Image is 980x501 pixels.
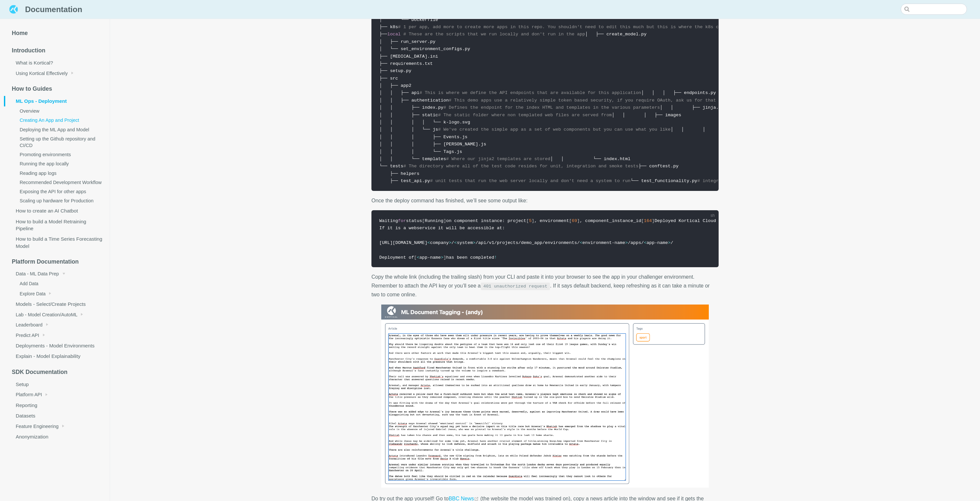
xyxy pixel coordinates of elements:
a: Promoting environments [9,150,110,159]
code: Waiting status Running on component instance: project , environment , component_instance_id Deplo... [379,218,762,260]
a: Datasets [4,411,110,421]
a: Creating An App and Project [9,116,110,125]
span: < [644,240,647,245]
a: Setup [4,379,110,389]
a: Recommended Development Workflow [9,178,110,187]
a: Feature Engineering [4,421,110,431]
a: Using Kortical Effectively [4,68,110,78]
a: How to build a Time Series Forecasting Model [4,234,110,251]
span: Platform Documentation [12,258,79,265]
span: # Defines the endpoint for the index HTML and templates in the various parameters [443,105,660,110]
a: Home [4,27,110,40]
a: Platform API [4,390,110,400]
span: < [417,255,419,260]
span: Leaderboard [16,322,43,327]
a: Predict API [4,330,110,340]
code: 401 unauthorized request [481,283,550,290]
span: > [625,240,628,245]
a: ML Ops - Deployment [4,96,110,106]
span: local [387,32,401,37]
span: Feature Engineering [16,424,59,429]
span: > [449,240,451,245]
a: Explain - Model Explainability [4,351,110,362]
a: Setting up the Github repository and CI/CD [9,134,110,150]
span: Documentation [25,4,82,15]
span: for [398,218,406,223]
a: Running the app locally [9,159,110,168]
a: Lab - Model Creation/AutoML [4,309,110,320]
span: 164 [644,218,652,223]
a: Explore Data [9,289,110,299]
span: > [473,240,476,245]
a: Leaderboard [4,320,110,330]
span: Platform API [16,392,42,397]
span: # The static folder where non templated web files are served from [438,113,612,118]
a: Exposing the API for other apps [9,187,110,196]
p: Copy the whole link (including the trailing slash) from your CLI and paste it into your browser t... [371,272,719,299]
span: # integration tests that require a deployed system [697,178,831,183]
a: Platform Documentation [4,255,110,269]
span: > [668,240,670,245]
span: < [427,240,430,245]
span: # This demo apps use a relatively simple token based security, if you require OAuth, ask us for t... [449,98,740,103]
input: Search [901,4,967,15]
span: # We've created the simple app as a set of web components but you can use what you like [438,127,670,132]
span: Lab - Model Creation/AutoML [16,312,77,317]
span: [ [414,255,417,260]
a: Reporting [4,400,110,410]
span: [ [422,218,425,223]
span: ] [532,218,534,223]
a: Deploying the ML App and Model [9,125,110,134]
a: What is Kortical? [4,58,110,68]
span: Predict API [16,333,39,338]
span: 69 [572,218,577,223]
span: Introduction [12,47,46,54]
span: [ [641,218,644,223]
a: How to build a Model Retraining Pipeline [4,216,110,234]
a: How to create an AI Chatbot [4,205,110,216]
a: SDK Documentation [4,365,110,379]
span: # Where our jinja2 templates are stored [446,157,550,161]
a: Data - ML Data Prep [4,269,110,279]
span: Data - ML Data Prep [16,271,59,276]
span: ] [443,218,446,223]
a: How to Guides [4,83,110,96]
a: Deployments - Model Environments [4,340,110,351]
a: Anonymization [4,432,110,442]
a: Overview [9,106,110,116]
span: 5 [529,218,532,223]
span: # The directory where all of the test code resides for unit, integration and smoke tests [403,164,638,169]
span: Using Kortical Effectively [16,71,68,76]
p: Once the deploy command has finished, we’ll see some output like: [371,196,719,205]
span: SDK Documentation [12,369,67,375]
span: # These are the scripts that we run locally and don't run in the app [403,32,585,37]
span: [ [569,218,572,223]
img: Documentation [8,4,19,15]
span: ! [494,255,497,260]
a: Scaling up hardware for Production [9,196,110,205]
span: # 1 per app, add more to create more apps in this repo. You shouldn't need to edit this much but ... [398,25,740,29]
span: < [454,240,457,245]
span: ] [577,218,580,223]
img: web_app_screen.66b76ee4.png [381,305,709,488]
span: # This is where we define the API endpoints that are available for this application [419,90,641,95]
a: Documentation [8,4,82,16]
a: Reading app logs [9,169,110,178]
span: < [580,240,582,245]
span: ] [443,255,446,260]
span: How to Guides [12,85,52,92]
span: ] [652,218,654,223]
span: # unit tests that run the web server locally and don't need a system to run [430,178,631,183]
span: Explore Data [20,291,46,296]
span: [ [526,218,529,223]
a: Models - Select/Create Projects [4,299,110,309]
a: Add Data [9,279,110,289]
span: > [441,255,443,260]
